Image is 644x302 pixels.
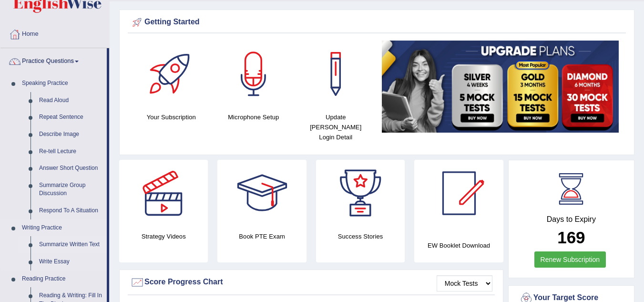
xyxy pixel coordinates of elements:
a: Repeat Sentence [35,109,107,126]
a: Re-tell Lecture [35,143,107,160]
a: Answer Short Question [35,160,107,177]
div: Score Progress Chart [130,275,492,290]
h4: Your Subscription [135,112,208,122]
h4: Strategy Videos [119,231,208,241]
h4: Book PTE Exam [217,231,306,241]
h4: EW Booklet Download [414,240,503,250]
a: Respond To A Situation [35,202,107,219]
a: Summarize Group Discussion [35,177,107,202]
h4: Update [PERSON_NAME] Login Detail [299,112,372,142]
a: Writing Practice [18,219,107,237]
a: Describe Image [35,126,107,143]
a: Write Essay [35,253,107,271]
a: Summarize Written Text [35,236,107,253]
h4: Microphone Setup [217,112,290,122]
a: Home [0,21,109,45]
h4: Days to Expiry [519,215,624,224]
a: Speaking Practice [18,75,107,92]
a: Renew Subscription [534,251,606,268]
b: 169 [557,228,585,247]
img: small5.jpg [382,41,619,133]
a: Practice Questions [0,48,107,72]
a: Reading Practice [18,271,107,288]
a: Read Aloud [35,92,107,109]
h4: Success Stories [316,231,405,241]
div: Getting Started [130,15,624,30]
